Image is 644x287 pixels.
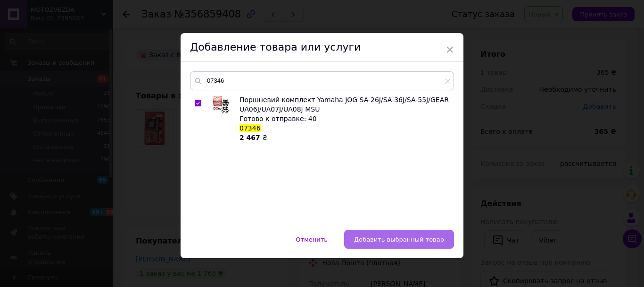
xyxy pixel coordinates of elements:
span: Поршневий комплект Yamaha JOG SA-26J/SA-36J/SA-55J/GEAR UA06J/UA07J/UA08J MSU [239,96,449,113]
span: Добавить выбранный товар [354,236,444,243]
button: Отменить [286,230,338,249]
span: × [446,42,454,58]
span: 07346 [239,124,261,132]
button: Добавить выбранный товар [344,230,454,249]
div: Добавление товара или услуги [181,33,463,62]
input: Поиск по товарам и услугам [190,71,454,90]
span: Отменить [296,236,328,243]
div: ₴ [239,133,449,142]
b: 2 467 [239,134,260,141]
img: Поршневий комплект Yamaha JOG SA-26J/SA-36J/SA-55J/GEAR UA06J/UA07J/UA08J MSU [212,96,230,114]
div: Готово к отправке: 40 [239,114,449,123]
